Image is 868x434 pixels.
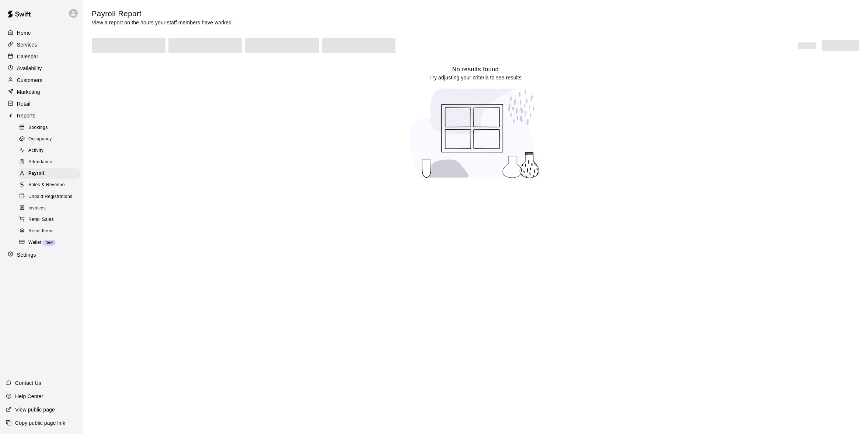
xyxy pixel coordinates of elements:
[18,145,83,157] a: Activity
[17,29,31,37] p: Home
[18,191,83,202] a: Unpaid Registrations
[18,203,80,213] div: Invoices
[17,65,42,72] p: Availability
[18,168,80,179] div: Payroll
[17,41,37,48] p: Services
[28,158,52,166] span: Attendance
[17,53,38,60] p: Calendar
[429,74,522,81] p: Try adjusting your criteria to see results
[28,124,48,131] span: Bookings
[15,419,65,427] p: Copy public page link
[17,88,40,96] p: Marketing
[28,147,43,154] span: Activity
[28,228,53,235] span: Retail Items
[452,65,499,74] h6: No results found
[18,146,80,156] div: Activity
[18,133,83,145] a: Occupancy
[6,51,77,62] a: Calendar
[17,112,35,119] p: Reports
[18,168,83,180] a: Payroll
[15,393,43,400] p: Help Center
[18,122,83,133] a: Bookings
[28,170,44,177] span: Payroll
[18,157,83,168] a: Attendance
[18,134,80,144] div: Occupancy
[28,216,54,223] span: Retail Sales
[6,75,77,86] a: Customers
[15,379,41,387] p: Contact Us
[28,193,72,201] span: Unpaid Registrations
[18,192,80,202] div: Unpaid Registrations
[6,27,77,38] a: Home
[17,100,31,107] p: Retail
[28,205,46,212] span: Invoices
[6,110,77,121] a: Reports
[17,251,36,259] p: Settings
[18,202,83,214] a: Invoices
[18,225,83,237] a: Retail Items
[402,81,549,185] img: No results found
[6,63,77,74] a: Availability
[18,157,80,167] div: Attendance
[18,214,83,225] a: Retail Sales
[28,136,52,143] span: Occupancy
[92,19,233,26] p: View a report on the hours your staff members have worked.
[18,180,83,191] a: Sales & Revenue
[42,240,56,245] span: New
[18,123,80,133] div: Bookings
[6,39,77,50] a: Services
[18,180,80,190] div: Sales & Revenue
[28,239,41,246] span: Wallet
[6,249,77,260] a: Settings
[6,98,77,109] a: Retail
[18,237,83,248] a: WalletNew
[17,76,42,84] p: Customers
[18,237,80,248] div: WalletNew
[6,86,77,98] a: Marketing
[28,181,65,189] span: Sales & Revenue
[15,406,55,413] p: View public page
[18,226,80,236] div: Retail Items
[18,215,80,225] div: Retail Sales
[92,9,233,19] h5: Payroll Report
